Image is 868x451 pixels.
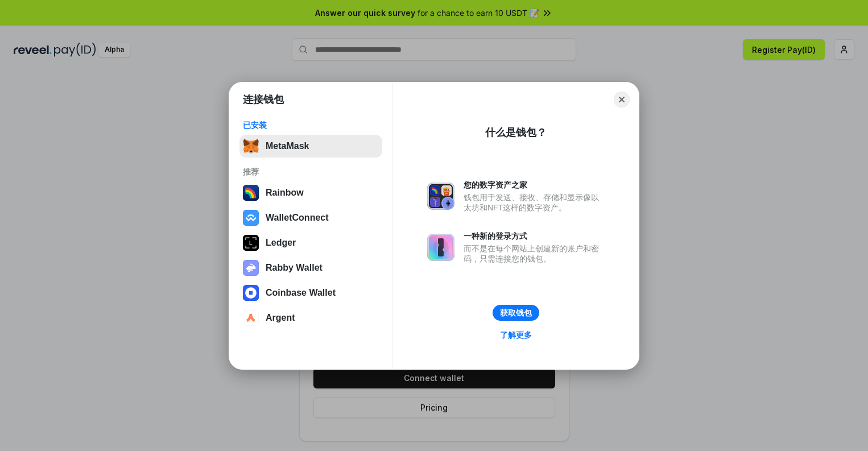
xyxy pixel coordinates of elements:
div: 一种新的登录方式 [464,231,605,241]
div: Coinbase Wallet [266,288,336,298]
img: svg+xml,%3Csvg%20xmlns%3D%22http%3A%2F%2Fwww.w3.org%2F2000%2Fsvg%22%20fill%3D%22none%22%20viewBox... [243,260,259,276]
button: Ledger [239,231,382,254]
img: svg+xml,%3Csvg%20fill%3D%22none%22%20height%3D%2233%22%20viewBox%3D%220%200%2035%2033%22%20width%... [243,138,259,154]
button: WalletConnect [239,206,382,229]
div: 您的数字资产之家 [464,180,605,190]
img: svg+xml,%3Csvg%20xmlns%3D%22http%3A%2F%2Fwww.w3.org%2F2000%2Fsvg%22%20fill%3D%22none%22%20viewBox... [427,234,454,261]
button: Argent [239,307,382,329]
button: MetaMask [239,135,382,158]
a: 了解更多 [493,328,539,342]
button: Close [614,92,630,107]
img: svg+xml,%3Csvg%20width%3D%2228%22%20height%3D%2228%22%20viewBox%3D%220%200%2028%2028%22%20fill%3D... [243,210,259,226]
h1: 连接钱包 [243,93,284,106]
div: 了解更多 [500,330,532,340]
button: Rainbow [239,181,382,204]
div: Rabby Wallet [266,263,323,273]
div: WalletConnect [266,213,329,223]
img: svg+xml,%3Csvg%20xmlns%3D%22http%3A%2F%2Fwww.w3.org%2F2000%2Fsvg%22%20width%3D%2228%22%20height%3... [243,235,259,251]
button: Coinbase Wallet [239,282,382,304]
div: 钱包用于发送、接收、存储和显示像以太坊和NFT这样的数字资产。 [464,192,605,213]
div: 获取钱包 [500,308,532,318]
div: MetaMask [266,141,309,151]
div: 什么是钱包？ [485,126,547,139]
img: svg+xml,%3Csvg%20xmlns%3D%22http%3A%2F%2Fwww.w3.org%2F2000%2Fsvg%22%20fill%3D%22none%22%20viewBox... [427,183,454,210]
div: 推荐 [243,167,379,177]
div: Ledger [266,238,296,248]
button: 获取钱包 [493,305,539,321]
div: Rainbow [266,188,304,198]
div: 已安装 [243,120,379,130]
img: svg+xml,%3Csvg%20width%3D%2228%22%20height%3D%2228%22%20viewBox%3D%220%200%2028%2028%22%20fill%3D... [243,285,259,301]
button: Rabby Wallet [239,256,382,279]
img: svg+xml,%3Csvg%20width%3D%22120%22%20height%3D%22120%22%20viewBox%3D%220%200%20120%20120%22%20fil... [243,185,259,201]
div: Argent [266,313,295,323]
img: svg+xml,%3Csvg%20width%3D%2228%22%20height%3D%2228%22%20viewBox%3D%220%200%2028%2028%22%20fill%3D... [243,310,259,326]
div: 而不是在每个网站上创建新的账户和密码，只需连接您的钱包。 [464,243,605,264]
